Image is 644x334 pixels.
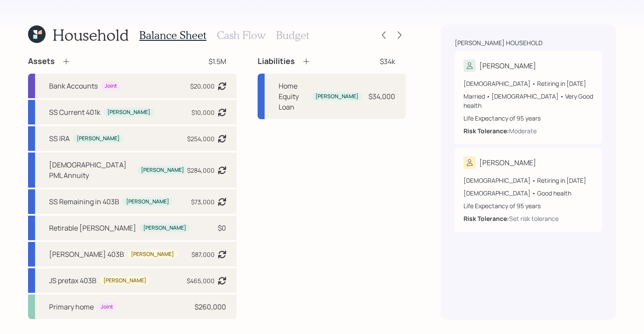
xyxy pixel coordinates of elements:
div: Set risk tolerance [509,214,559,223]
div: $0 [218,223,226,233]
div: Joint [105,82,117,90]
div: Retirable [PERSON_NAME] [49,223,136,233]
div: [DEMOGRAPHIC_DATA] • Retiring in [DATE] [464,79,593,88]
div: $34,000 [368,91,395,102]
div: Home Equity Loan [279,81,308,112]
div: [PERSON_NAME] [479,157,536,168]
h4: Assets [28,57,55,66]
div: [PERSON_NAME] [77,135,120,142]
div: $1.5M [209,56,226,67]
div: [PERSON_NAME] [141,167,184,174]
h3: Cash Flow [217,29,265,42]
div: Life Expectancy of 95 years [464,114,593,123]
div: Married • [DEMOGRAPHIC_DATA] • Very Good health [464,92,593,110]
b: Risk Tolerance: [464,214,509,223]
h3: Balance Sheet [139,29,206,42]
div: $284,000 [187,166,215,175]
div: [DEMOGRAPHIC_DATA] • Good health [464,188,593,198]
div: Joint [101,303,113,311]
div: Bank Accounts [49,81,98,91]
div: [PERSON_NAME] household [455,39,542,47]
div: [PERSON_NAME] [315,93,358,100]
h4: Liabilities [258,57,295,66]
div: [PERSON_NAME] [131,251,174,258]
div: [PERSON_NAME] [107,109,150,116]
div: [PERSON_NAME] [143,224,186,232]
div: JS pretax 403B [49,275,96,286]
div: [DEMOGRAPHIC_DATA] • Retiring in [DATE] [464,176,593,185]
h3: Budget [276,29,309,42]
div: $10,000 [191,108,215,117]
h1: Household [53,25,129,44]
div: $87,000 [191,250,215,259]
div: Primary home [49,302,94,312]
div: SS Remaining in 403B [49,196,119,207]
div: $465,000 [187,276,215,285]
div: [PERSON_NAME] [103,277,146,284]
div: [PERSON_NAME] [126,198,169,206]
b: Risk Tolerance: [464,127,509,135]
div: $34k [380,56,395,67]
div: $260,000 [195,302,226,312]
div: $20,000 [190,82,215,91]
div: SS Current 401k [49,107,100,117]
div: Life Expectancy of 95 years [464,201,593,210]
div: $254,000 [187,134,215,143]
div: [PERSON_NAME] 403B [49,249,124,259]
div: [DEMOGRAPHIC_DATA] PML Annuity [49,160,134,181]
div: SS IRA [49,133,70,144]
div: $73,000 [191,197,215,206]
div: [PERSON_NAME] [479,60,536,71]
div: Moderate [509,126,537,135]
